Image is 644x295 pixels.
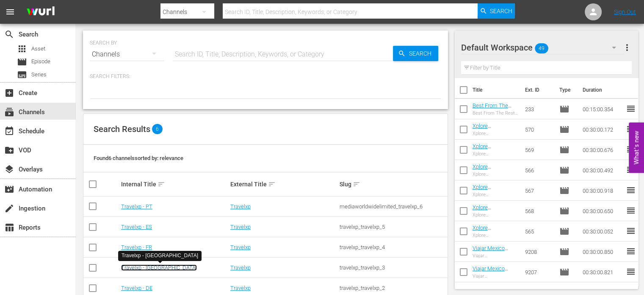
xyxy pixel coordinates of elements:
span: Automation [4,184,14,194]
span: Episode [559,124,569,135]
a: Travelxp [230,224,251,230]
a: Travelxp - FR [121,244,152,250]
span: reorder [625,165,636,175]
span: Search [4,29,14,39]
span: sort [268,180,276,188]
span: reorder [625,246,636,256]
a: Xplore [GEOGRAPHIC_DATA] [GEOGRAPHIC_DATA] (DU) [473,123,517,155]
p: Search Filters: [90,73,441,80]
span: reorder [625,185,636,195]
span: reorder [625,226,636,236]
span: Episode [559,206,569,216]
button: Search [478,3,515,19]
td: 9207 [522,262,556,282]
td: 570 [522,119,556,140]
div: Channels [90,42,164,66]
span: Reports [4,222,14,233]
a: Viajar Mexico [GEOGRAPHIC_DATA] (DU) [473,265,517,284]
td: 00:30:00.052 [579,221,625,242]
a: Travelxp - PT [121,203,152,210]
div: Default Workspace [461,36,625,59]
th: Type [554,78,577,102]
div: Xplore [GEOGRAPHIC_DATA] Bruges 2 [473,171,518,177]
button: Search [393,46,438,61]
div: Internal Title [121,179,228,189]
a: Xplore [GEOGRAPHIC_DATA] Bruges 1 (DU) [473,225,517,244]
a: Travelxp [230,285,251,291]
div: travelxp_travelxp_2 [340,285,446,291]
span: Asset [17,44,27,54]
span: sort [353,180,360,188]
span: Channels [4,107,14,117]
td: 9208 [522,242,556,262]
a: Xplore [GEOGRAPHIC_DATA] Antwerp 2 (DU) [473,204,518,223]
div: External Title [230,179,337,189]
span: Series [31,70,47,79]
td: 00:30:00.676 [579,140,625,160]
span: Search [490,3,512,19]
span: menu [5,7,15,17]
img: ans4CAIJ8jUAAAAAAAAAAAAAAAAAAAAAAAAgQb4GAAAAAAAAAAAAAAAAAAAAAAAAJMjXAAAAAAAAAAAAAAAAAAAAAAAAgAT5G... [20,2,61,22]
button: Open Feedback Widget [629,122,644,173]
span: Overlays [4,164,14,174]
div: travelxp_travelxp_3 [340,264,446,271]
div: travelxp_travelxp_4 [340,244,446,250]
div: Slug [340,179,446,189]
div: Travelxp - [GEOGRAPHIC_DATA] [122,252,198,259]
td: 567 [522,180,556,201]
a: Travelxp [230,244,251,250]
span: reorder [625,104,636,114]
span: reorder [625,205,636,216]
div: travelxp_travelxp_5 [340,224,446,230]
a: Xplore [GEOGRAPHIC_DATA] Bruges 2 (DU) [473,163,517,183]
span: reorder [625,124,636,134]
th: Duration [577,78,628,102]
span: 6 [152,124,163,134]
a: Travelxp [230,203,251,210]
span: Ingestion [4,203,14,214]
a: Travelxp - [GEOGRAPHIC_DATA] [121,264,197,271]
span: Series [17,70,27,80]
span: Episode [17,57,27,67]
td: 00:30:00.492 [579,160,625,180]
div: Xplore [GEOGRAPHIC_DATA] [GEOGRAPHIC_DATA] 2 [473,212,518,218]
span: Search Results [94,124,150,134]
th: Ext. ID [520,78,554,102]
span: VOD [4,145,14,155]
div: Xplore [GEOGRAPHIC_DATA] [GEOGRAPHIC_DATA] 1 [473,233,518,238]
td: 569 [522,140,556,160]
td: 568 [522,201,556,221]
span: more_vert [622,42,632,53]
span: reorder [625,267,636,277]
td: 566 [522,160,556,180]
a: Xplore [GEOGRAPHIC_DATA] Antwerp 1 (DU) [473,184,518,203]
span: Found 6 channels sorted by: relevance [94,155,183,161]
div: Xplore [GEOGRAPHIC_DATA] [GEOGRAPHIC_DATA] 1 [473,192,518,197]
a: Travelxp [230,264,251,271]
span: Episode [559,226,569,236]
span: Asset [31,45,45,53]
span: Search [406,46,438,61]
span: reorder [625,144,636,155]
button: more_vert [622,37,632,58]
td: 565 [522,221,556,242]
div: Xplore [GEOGRAPHIC_DATA] [GEOGRAPHIC_DATA] [473,131,518,136]
td: 00:30:00.821 [579,262,625,282]
span: 49 [535,39,548,57]
td: 00:30:00.172 [579,119,625,140]
a: Xplore [GEOGRAPHIC_DATA] Ghent (DU) [473,143,517,162]
span: Episode [559,267,569,277]
a: Sign Out [614,8,636,15]
span: sort [158,180,165,188]
div: Xplore [GEOGRAPHIC_DATA] Ghent [473,151,518,157]
span: Episode [559,165,569,175]
a: Travelxp - DE [121,285,152,291]
span: Episode [31,57,50,66]
td: 00:30:00.650 [579,201,625,221]
div: Viajar [GEOGRAPHIC_DATA] [GEOGRAPHIC_DATA] [473,273,518,279]
td: 00:30:00.918 [579,180,625,201]
div: mediaworldwidelimited_travelxp_6 [340,203,446,210]
a: Viajar Mexico [GEOGRAPHIC_DATA] (DU) [473,245,517,264]
span: Episode [559,104,569,114]
div: Viajar [GEOGRAPHIC_DATA] [GEOGRAPHIC_DATA] [473,253,518,258]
